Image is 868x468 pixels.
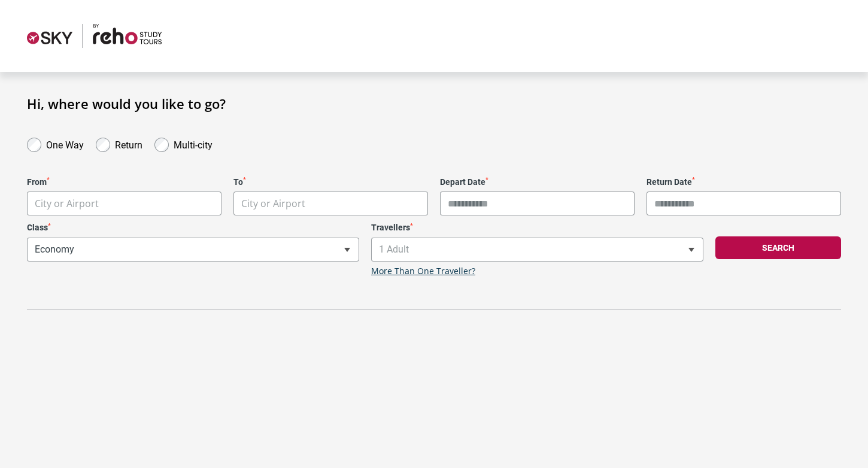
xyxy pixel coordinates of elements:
[27,96,841,111] h1: Hi, where would you like to go?
[28,238,359,261] span: Economy
[241,197,305,210] span: City or Airport
[27,238,359,262] span: Economy
[371,266,475,276] a: More Than One Traveller?
[372,238,703,261] span: 1 Adult
[27,192,221,215] span: City or Airport
[647,177,841,187] label: Return Date
[27,177,221,187] label: From
[35,197,99,210] span: City or Airport
[115,136,142,151] label: Return
[174,136,213,151] label: Multi-city
[371,223,703,233] label: Travellers
[46,136,84,151] label: One Way
[715,236,841,259] button: Search
[233,177,428,187] label: To
[233,192,428,215] span: City or Airport
[27,223,359,233] label: Class
[371,238,703,262] span: 1 Adult
[234,192,427,215] span: City or Airport
[28,192,221,215] span: City or Airport
[440,177,635,187] label: Depart Date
